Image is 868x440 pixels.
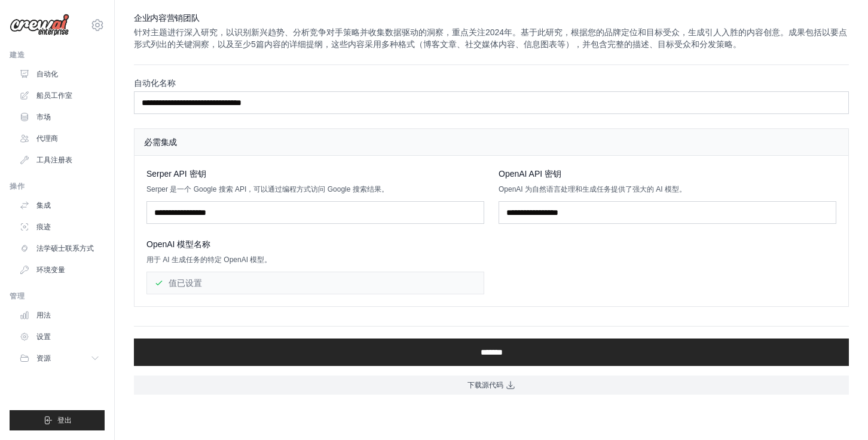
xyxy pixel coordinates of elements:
[57,416,72,424] font: 登出
[499,185,686,193] font: OpenAI 为自然语言处理和生成任务提供了强大的 AI 模型。
[134,376,849,395] a: 下载源代码
[14,196,105,215] a: 集成
[36,333,51,341] font: 设置
[14,86,105,105] a: 船员工作室
[36,244,94,253] font: 法学硕士联系方式
[14,306,105,325] a: 用法
[36,266,65,274] font: 环境变量
[14,349,105,368] button: 资源
[146,185,389,193] font: Serper 是一个 Google 搜索 API，可以通过编程方式访问 Google 搜索结果。
[36,311,51,319] font: 用法
[36,223,51,231] font: 痕迹
[36,354,51,362] font: 资源
[169,278,202,288] font: 值已设置
[36,201,51,210] font: 集成
[10,182,25,190] font: 操作
[14,64,105,84] a: 自动化
[36,113,51,121] font: 市场
[146,256,271,264] font: 用于 AI 生成任务的特定 OpenAI 模型。
[134,13,199,23] font: 企业内容营销团队
[14,260,105,279] a: 环境变量
[10,292,25,300] font: 管理
[14,217,105,236] a: 痕迹
[14,107,105,127] a: 市场
[499,169,561,179] font: OpenAI API 密钥
[144,137,177,147] font: 必需集成
[134,27,847,49] font: 针对主题进行深入研究，以识别新兴趋势、分析竞争对手策略并收集数据驱动的洞察，重点关注2024年。基于此研究，根据您的品牌定位和目标受众，生成引人入胜的内容创意。成果包括以要点形式列出的关键洞察，...
[10,14,69,36] img: 标识
[10,410,105,430] button: 登出
[146,239,210,249] font: OpenAI 模型名称
[36,91,72,100] font: 船员工作室
[36,156,72,164] font: 工具注册表
[467,381,503,389] font: 下载源代码
[36,134,58,143] font: 代理商
[146,169,206,179] font: Serper API 密钥
[134,78,176,88] font: 自动化名称
[14,327,105,346] a: 设置
[36,70,58,78] font: 自动化
[14,239,105,258] a: 法学硕士联系方式
[14,129,105,148] a: 代理商
[10,51,25,59] font: 建造
[14,150,105,170] a: 工具注册表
